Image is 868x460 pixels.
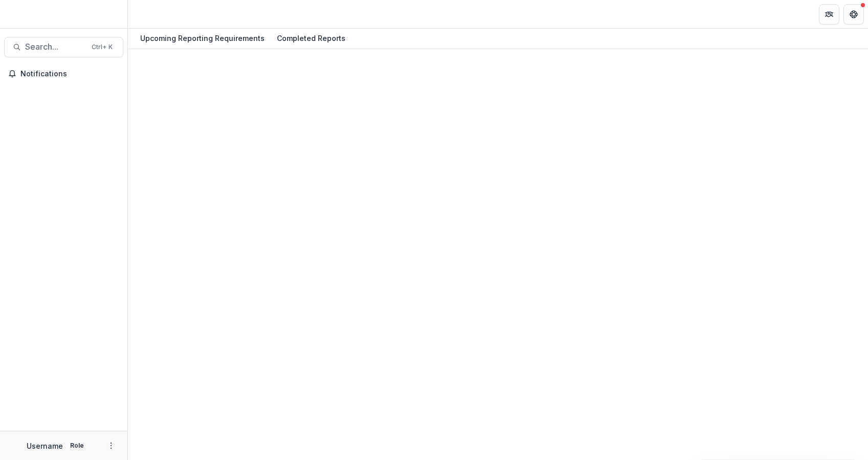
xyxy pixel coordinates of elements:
div: Upcoming Reporting Requirements [136,31,269,46]
p: Username [27,441,63,451]
span: Notifications [20,70,119,78]
a: Completed Reports [273,29,350,49]
div: Ctrl + K [90,41,115,53]
button: Search... [4,37,123,57]
button: Notifications [4,66,123,82]
a: Upcoming Reporting Requirements [136,29,269,49]
button: Partners [819,4,839,25]
div: Completed Reports [273,31,350,46]
span: Search... [25,42,85,52]
p: Role [67,441,87,450]
button: Get Help [843,4,864,25]
button: More [105,440,117,452]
